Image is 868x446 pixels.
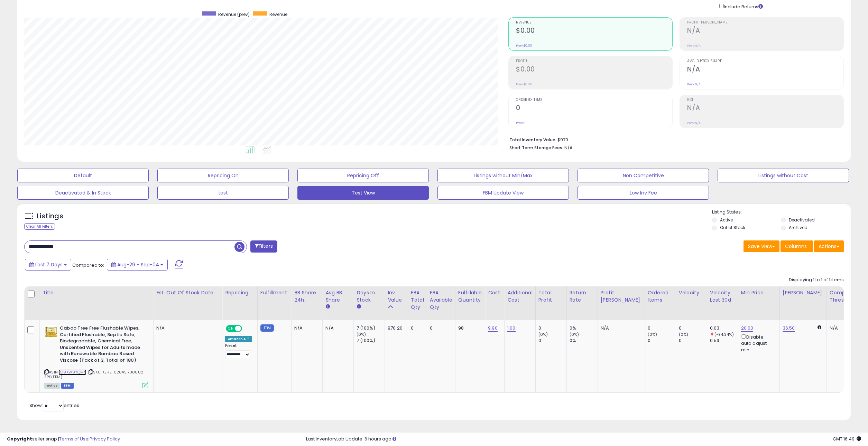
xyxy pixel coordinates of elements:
[325,289,351,304] div: Avg BB Share
[516,82,532,86] small: Prev: $0.00
[720,217,733,223] label: Active
[710,338,738,344] div: 0.53
[601,325,639,331] div: N/A
[488,325,498,332] a: 9.90
[741,333,774,353] div: Disable auto adjust min
[570,332,579,337] small: (0%)
[516,98,672,102] span: Ordered Items
[35,261,63,268] span: Last 7 Days
[227,326,235,332] span: ON
[516,59,672,63] span: Profit
[411,289,424,311] div: FBA Total Qty
[687,59,843,63] span: Avg. Buybox Share
[538,289,564,304] div: Total Profit
[789,225,807,230] label: Archived
[44,325,58,339] img: 41KAngNmztL._SL40_.jpg
[357,304,361,310] small: Days In Stock.
[516,65,672,75] h2: $0.00
[720,225,745,230] label: Out of Stock
[679,338,707,344] div: 0
[564,144,573,151] span: N/A
[833,436,861,442] span: 2025-09-12 16:49 GMT
[648,325,676,331] div: 0
[687,44,701,48] small: Prev: N/A
[714,2,771,10] div: Include Returns
[488,289,501,296] div: Cost
[687,104,843,113] h2: N/A
[24,223,55,230] div: Clear All Filters
[648,289,673,304] div: Ordered Items
[509,137,556,143] b: Total Inventory Value:
[7,436,120,443] div: seller snap | |
[714,332,734,337] small: (-94.34%)
[44,369,145,380] span: | SKU: KEHE-628451738602-3PK(FBM)
[830,289,865,304] div: Comp. Price Threshold
[411,325,422,331] div: 0
[437,186,569,200] button: FBM Update View
[25,259,71,271] button: Last 7 Days
[458,325,480,331] div: 98
[357,332,366,337] small: (0%)
[687,121,701,125] small: Prev: N/A
[225,289,255,296] div: Repricing
[679,332,689,337] small: (0%)
[157,169,289,182] button: Repricing On
[789,217,815,223] label: Deactivated
[388,289,405,304] div: Inv. value
[516,121,526,125] small: Prev: 0
[61,383,74,389] span: FBM
[507,325,516,332] a: 1.00
[17,186,149,200] button: Deactivated & In Stock
[325,325,348,331] div: N/A
[117,261,159,268] span: Aug-29 - Sep-04
[741,289,777,296] div: Min Price
[578,169,709,182] button: Non Competitive
[260,324,274,332] small: FBM
[570,338,598,344] div: 0%
[509,145,563,151] b: Short Term Storage Fees:
[60,325,144,365] b: Caboo Tree Free Flushable Wipes, Certified Flushable, Septic Safe, Biodegradable, Chemical Free, ...
[710,289,735,304] div: Velocity Last 30d
[218,11,250,17] span: Revenue (prev)
[260,289,288,296] div: Fulfillment
[269,11,287,17] span: Revenue
[785,243,807,250] span: Columns
[781,240,813,252] button: Columns
[388,325,403,331] div: 970.20
[830,325,863,331] div: N/A
[679,325,707,331] div: 0
[687,82,701,86] small: Prev: N/A
[648,332,657,337] small: (0%)
[570,325,598,331] div: 0%
[538,338,566,344] div: 0
[325,304,330,310] small: Avg BB Share.
[516,104,672,113] h2: 0
[157,186,289,200] button: test
[687,27,843,36] h2: N/A
[458,289,482,304] div: Fulfillable Quantity
[297,169,429,182] button: Repricing Off
[687,98,843,102] span: ROI
[516,44,532,48] small: Prev: $0.00
[710,325,738,331] div: 0.03
[17,169,149,182] button: Default
[297,186,429,200] button: Test View
[430,289,452,311] div: FBA Available Qty
[741,325,754,332] a: 20.00
[7,436,32,442] strong: Copyright
[687,21,843,25] span: Profit [PERSON_NAME]
[814,240,844,252] button: Actions
[687,65,843,75] h2: N/A
[509,135,839,143] li: $970
[516,21,672,25] span: Revenue
[44,383,60,389] span: All listings currently available for purchase on Amazon
[90,436,120,442] a: Privacy Policy
[294,289,320,304] div: BB Share 24h.
[437,169,569,182] button: Listings without Min/Max
[43,289,150,296] div: Title
[507,289,533,304] div: Additional Cost
[357,325,385,331] div: 7 (100%)
[294,325,317,331] div: N/A
[357,338,385,344] div: 7 (100%)
[59,436,89,442] a: Terms of Use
